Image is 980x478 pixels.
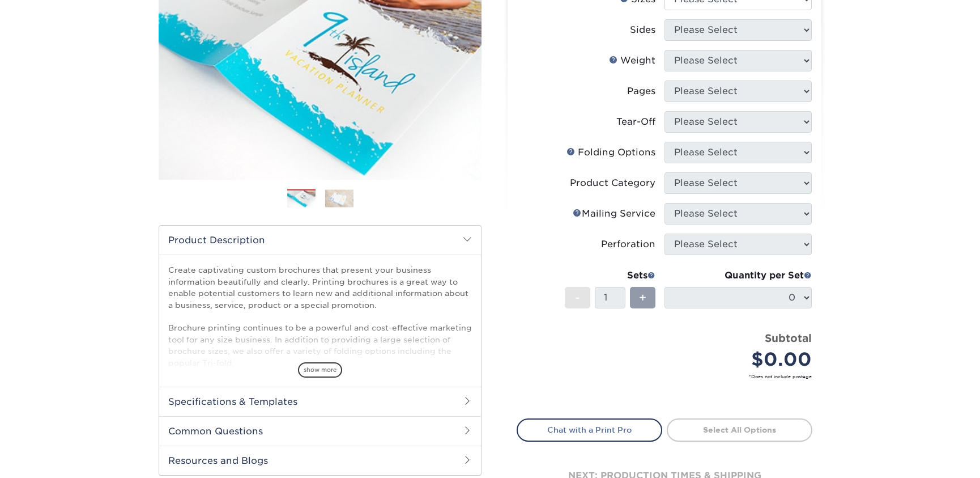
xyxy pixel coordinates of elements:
[287,189,316,209] img: Brochures & Flyers 01
[517,418,662,441] a: Chat with a Print Pro
[565,269,655,282] div: Sets
[616,115,655,129] div: Tear-Off
[159,416,481,446] h2: Common Questions
[667,418,812,441] a: Select All Options
[664,269,812,282] div: Quantity per Set
[630,23,655,37] div: Sides
[575,289,580,306] span: -
[765,332,812,344] strong: Subtotal
[570,176,655,190] div: Product Category
[159,226,481,255] h2: Product Description
[639,289,646,306] span: +
[159,446,481,475] h2: Resources and Blogs
[298,362,342,378] span: show more
[601,238,655,251] div: Perforation
[325,189,353,207] img: Brochures & Flyers 02
[159,387,481,416] h2: Specifications & Templates
[673,346,812,373] div: $0.00
[566,146,655,159] div: Folding Options
[609,54,655,67] div: Weight
[627,84,655,98] div: Pages
[526,373,812,380] small: *Does not include postage
[168,264,472,369] p: Create captivating custom brochures that present your business information beautifully and clearl...
[573,207,655,221] div: Mailing Service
